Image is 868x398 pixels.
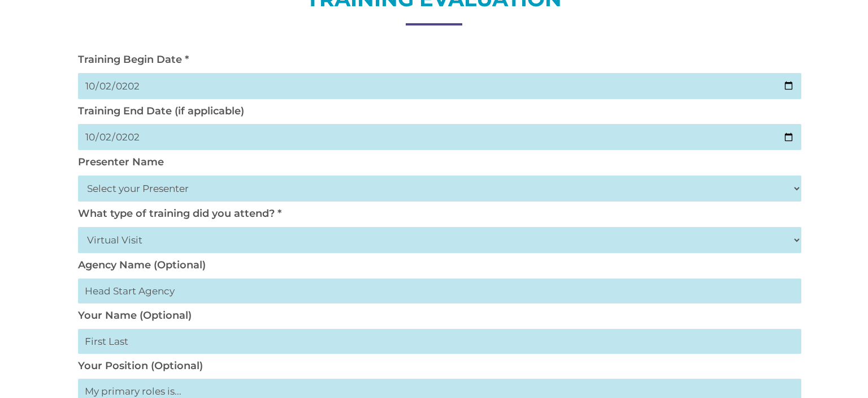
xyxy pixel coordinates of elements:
[78,329,801,354] input: First Last
[78,105,244,117] label: Training End Date (if applicable)
[78,259,206,271] label: Agency Name (Optional)
[78,360,203,372] label: Your Position (Optional)
[78,309,192,322] label: Your Name (Optional)
[78,279,801,303] input: Head Start Agency
[78,156,164,168] label: Presenter Name
[78,207,281,220] label: What type of training did you attend? *
[78,53,189,66] label: Training Begin Date *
